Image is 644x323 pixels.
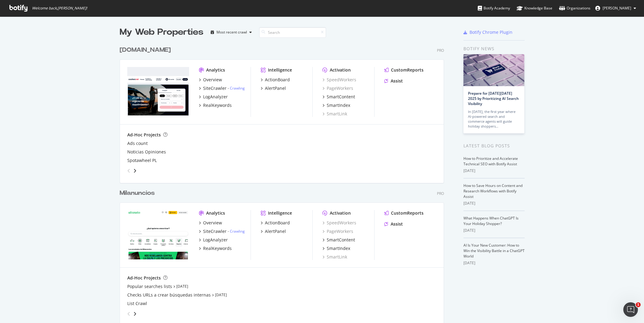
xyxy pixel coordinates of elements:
div: Milanuncios [120,189,155,198]
div: [DOMAIN_NAME] [120,46,171,54]
a: PageWorkers [322,85,353,91]
div: RealKeywords [203,102,232,108]
a: Overview [199,77,222,83]
a: Spotawheel PL [127,157,157,163]
button: Most recent crawl [208,27,254,37]
a: AlertPanel [261,228,286,234]
a: List Crawl [127,300,147,307]
a: SiteCrawler- Crawling [199,228,245,234]
div: [DATE] [463,168,525,174]
a: Overview [199,220,222,226]
div: Botify news [463,45,525,52]
div: Assist [391,221,403,227]
div: - [228,86,245,91]
a: ActionBoard [261,77,290,83]
a: How to Save Hours on Content and Research Workflows with Botify Assist [463,183,523,199]
a: PageWorkers [322,228,353,234]
div: angle-right [133,311,137,317]
a: LogAnalyzer [199,94,228,100]
div: Intelligence [268,210,292,216]
div: SmartContent [327,237,355,243]
div: My Web Properties [120,26,203,38]
div: Overview [203,220,222,226]
div: SmartIndex [327,102,350,108]
div: Ad-Hoc Projects [127,132,161,138]
a: How to Prioritize and Accelerate Technical SEO with Botify Assist [463,156,518,167]
div: Assist [391,78,403,84]
a: Ads count [127,140,148,146]
iframe: Intercom live chat [623,302,638,317]
div: - [228,229,245,234]
a: SpeedWorkers [322,77,356,83]
div: Intelligence [268,67,292,73]
div: Latest Blog Posts [463,142,525,149]
div: Ad-Hoc Projects [127,275,161,281]
div: SiteCrawler [203,228,227,234]
a: Assist [384,221,403,227]
img: Prepare for Black Friday 2025 by Prioritizing AI Search Visibility [463,54,524,86]
a: [DATE] [215,292,227,297]
a: SmartLink [322,111,347,117]
a: SmartContent [322,237,355,243]
a: Noticias Opiniones [127,149,166,155]
a: SmartIndex [322,245,350,251]
div: LogAnalyzer [203,237,228,243]
a: Checks URLs a crear búsquedas internas [127,292,211,298]
div: angle-left [125,309,133,319]
a: SmartLink [322,254,347,260]
div: Pro [437,191,444,196]
a: Popular searches lists [127,283,172,290]
div: Analytics [206,67,225,73]
div: RealKeywords [203,245,232,251]
a: SmartContent [322,94,355,100]
a: RealKeywords [199,245,232,251]
a: CustomReports [384,210,424,216]
a: Prepare for [DATE][DATE] 2025 by Prioritizing AI Search Visibility [468,91,519,106]
a: SmartIndex [322,102,350,108]
div: [DATE] [463,201,525,206]
div: Activation [330,67,351,73]
a: What Happens When ChatGPT Is Your Holiday Shopper? [463,216,519,226]
div: AlertPanel [265,228,286,234]
a: [DATE] [176,284,188,289]
div: SiteCrawler [203,85,227,91]
div: Knowledge Base [517,5,552,11]
a: Milanuncios [120,189,157,198]
div: Organizations [559,5,590,11]
div: Most recent crawl [216,30,247,34]
a: [DOMAIN_NAME] [120,46,173,54]
div: ActionBoard [265,77,290,83]
span: Welcome back, [PERSON_NAME] ! [32,6,87,11]
div: Botify Academy [478,5,510,11]
div: SpeedWorkers [322,220,356,226]
div: [DATE] [463,228,525,233]
div: Activation [330,210,351,216]
a: Botify Chrome Plugin [463,29,512,35]
div: [DATE] [463,260,525,266]
a: LogAnalyzer [199,237,228,243]
div: SmartContent [327,94,355,100]
img: coches.net [127,67,189,116]
a: ActionBoard [261,220,290,226]
div: Overview [203,77,222,83]
div: Pro [437,48,444,53]
div: CustomReports [391,210,424,216]
div: Botify Chrome Plugin [470,29,512,35]
div: Analytics [206,210,225,216]
a: Crawling [230,86,245,91]
div: In [DATE], the first year where AI-powered search and commerce agents will guide holiday shoppers… [468,109,520,129]
a: AI Is Your New Customer: How to Win the Visibility Battle in a ChatGPT World [463,243,525,259]
div: CustomReports [391,67,424,73]
a: AlertPanel [261,85,286,91]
